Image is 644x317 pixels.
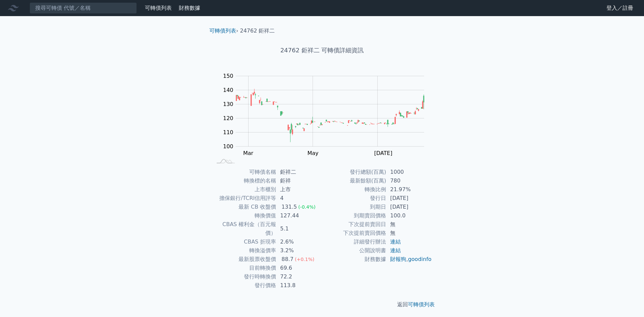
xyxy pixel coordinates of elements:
a: 連結 [390,247,401,254]
p: 返回 [204,301,440,309]
a: 可轉債列表 [209,28,236,34]
tspan: 130 [223,101,233,107]
td: 發行總額(百萬) [322,168,386,176]
td: 最新股票收盤價 [212,255,276,264]
tspan: Mar [243,150,254,156]
td: 轉換溢價率 [212,246,276,255]
td: 127.44 [276,211,322,220]
td: 上市 [276,185,322,194]
span: (-0.4%) [298,204,316,210]
td: 21.97% [386,185,432,194]
td: 鉅祥二 [276,168,322,176]
div: 131.5 [280,203,298,211]
td: [DATE] [386,194,432,203]
td: 到期賣回價格 [322,211,386,220]
td: 詳細發行辦法 [322,237,386,246]
td: 113.8 [276,281,322,290]
a: 登入／註冊 [601,3,639,13]
td: 轉換比例 [322,185,386,194]
td: 無 [386,220,432,229]
td: 72.2 [276,272,322,281]
li: › [209,27,238,35]
td: 可轉債名稱 [212,168,276,176]
g: Chart [220,73,434,156]
td: 100.0 [386,211,432,220]
td: 1000 [386,168,432,176]
td: 上市櫃別 [212,185,276,194]
a: 財報狗 [390,256,406,262]
td: [DATE] [386,203,432,211]
td: , [386,255,432,264]
span: (+0.1%) [295,257,314,262]
tspan: 120 [223,115,233,121]
td: 財務數據 [322,255,386,264]
tspan: 150 [223,73,233,79]
tspan: [DATE] [374,150,392,156]
tspan: 140 [223,87,233,93]
tspan: 110 [223,129,233,136]
td: 擔保銀行/TCRI信用評等 [212,194,276,203]
a: goodinfo [408,256,431,262]
td: 發行時轉換價 [212,272,276,281]
td: 到期日 [322,203,386,211]
tspan: May [307,150,318,156]
td: 轉換價值 [212,211,276,220]
td: 最新 CB 收盤價 [212,203,276,211]
a: 連結 [390,239,401,245]
td: 5.1 [276,220,322,237]
div: 88.7 [280,255,295,264]
td: 3.2% [276,246,322,255]
td: 780 [386,176,432,185]
td: 發行價格 [212,281,276,290]
td: CBAS 權利金（百元報價） [212,220,276,237]
a: 可轉債列表 [408,301,435,308]
td: CBAS 折現率 [212,237,276,246]
a: 財務數據 [179,5,200,11]
td: 發行日 [322,194,386,203]
li: 24762 鉅祥二 [240,27,275,35]
a: 可轉債列表 [145,5,172,11]
td: 鉅祥 [276,176,322,185]
td: 下次提前賣回價格 [322,229,386,237]
td: 轉換標的名稱 [212,176,276,185]
td: 最新餘額(百萬) [322,176,386,185]
td: 下次提前賣回日 [322,220,386,229]
tspan: 100 [223,143,233,150]
td: 2.6% [276,237,322,246]
input: 搜尋可轉債 代號／名稱 [30,2,137,14]
td: 4 [276,194,322,203]
td: 公開說明書 [322,246,386,255]
td: 無 [386,229,432,237]
td: 目前轉換價 [212,264,276,272]
td: 69.6 [276,264,322,272]
h1: 24762 鉅祥二 可轉債詳細資訊 [204,46,440,55]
